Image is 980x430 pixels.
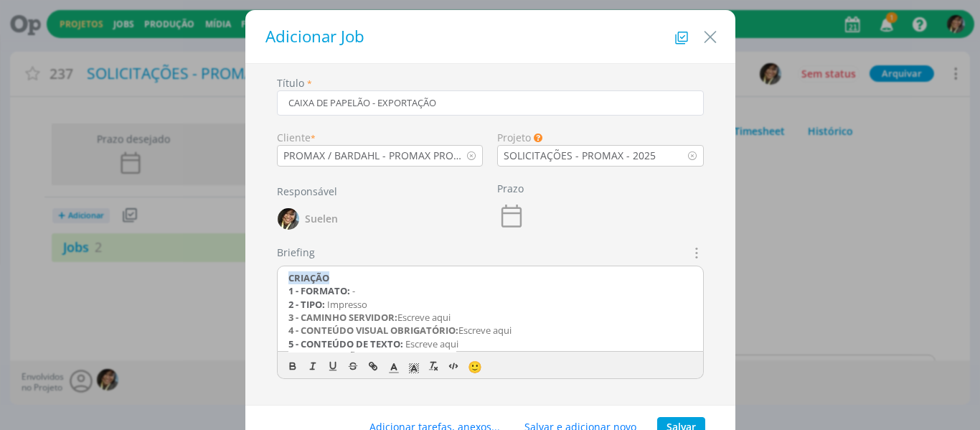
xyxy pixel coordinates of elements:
span: 🙂 [468,359,482,375]
strong: 3 - CAMINHO SERVIDOR: [288,311,397,324]
h1: Adicionar Job [260,24,721,49]
span: Suelen [305,214,338,224]
span: Escreve aqui [405,337,458,350]
strong: 2 - TIPO: [288,298,325,311]
span: - [352,284,355,297]
img: S [278,208,299,230]
span: Impresso [327,298,367,311]
strong: 1 - FORMATO: [288,284,350,297]
button: SSuelen [277,205,339,233]
span: Escreve aqui [397,311,451,324]
div: PROMAX / BARDAHL - PROMAX PRODUTOS MÁXIMOS S/A INDÚSTRIA E COMÉRCIO [283,148,467,163]
span: Escreve aqui [403,350,456,363]
span: Cor de Fundo [404,357,424,375]
strong: 4 - CONTEÚDO VISUAL OBRIGATÓRIO: [288,324,458,337]
div: Cliente [277,130,484,145]
div: PROMAX / BARDAHL - PROMAX PRODUTOS MÁXIMOS S/A INDÚSTRIA E COMÉRCIO [278,148,467,163]
span: Cor do Texto [384,357,404,375]
span: Escreve aqui [458,324,512,337]
div: Projeto [497,130,704,145]
button: 🙂 [464,357,484,375]
strong: 5 - CONTEÚDO DE TEXTO: [288,337,403,350]
label: Responsável [277,184,337,199]
button: Close [699,19,721,48]
div: SOLICITAÇÕES - PROMAX - 2025 [504,148,659,163]
strong: 6 - OBSERVAÇÕES GERAIS: [288,350,403,363]
label: Briefing [277,245,315,260]
label: Título [277,75,304,90]
strong: CRIAÇÃO [288,271,329,284]
label: Prazo [497,181,524,196]
div: SOLICITAÇÕES - PROMAX - 2025 [498,148,659,163]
